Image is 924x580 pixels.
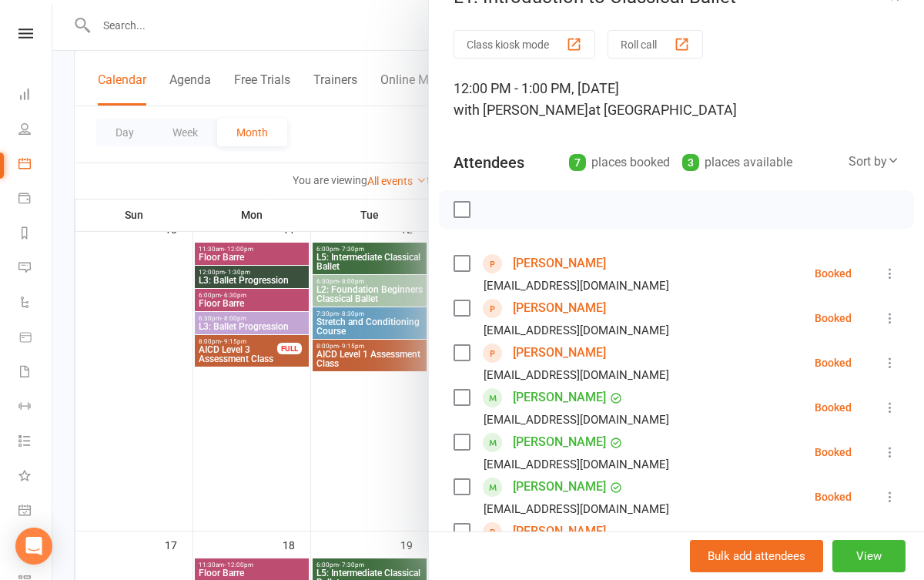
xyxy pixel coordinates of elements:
[608,30,703,59] button: Roll call
[484,320,669,340] div: [EMAIL_ADDRESS][DOMAIN_NAME]
[513,385,606,410] a: [PERSON_NAME]
[815,491,852,502] div: Booked
[513,251,606,276] a: [PERSON_NAME]
[484,276,669,296] div: [EMAIL_ADDRESS][DOMAIN_NAME]
[454,30,595,59] button: Class kiosk mode
[815,447,852,458] div: Booked
[569,154,586,171] div: 7
[588,102,737,118] span: at [GEOGRAPHIC_DATA]
[484,499,669,519] div: [EMAIL_ADDRESS][DOMAIN_NAME]
[569,152,670,173] div: places booked
[18,217,53,252] a: Reports
[815,268,852,279] div: Booked
[484,410,669,430] div: [EMAIL_ADDRESS][DOMAIN_NAME]
[15,528,52,565] div: Open Intercom Messenger
[484,454,669,474] div: [EMAIL_ADDRESS][DOMAIN_NAME]
[815,313,852,324] div: Booked
[513,474,606,499] a: [PERSON_NAME]
[454,102,588,118] span: with [PERSON_NAME]
[682,152,792,173] div: places available
[513,340,606,365] a: [PERSON_NAME]
[18,460,53,495] a: What's New
[18,148,53,183] a: Calendar
[18,183,53,217] a: Payments
[513,296,606,320] a: [PERSON_NAME]
[832,540,906,572] button: View
[815,402,852,413] div: Booked
[815,357,852,368] div: Booked
[484,365,669,385] div: [EMAIL_ADDRESS][DOMAIN_NAME]
[513,519,606,544] a: [PERSON_NAME]
[18,495,53,529] a: General attendance kiosk mode
[849,152,899,172] div: Sort by
[682,154,699,171] div: 3
[454,78,899,121] div: 12:00 PM - 1:00 PM, [DATE]
[18,321,53,356] a: Product Sales
[513,430,606,454] a: [PERSON_NAME]
[18,113,53,148] a: People
[454,152,524,173] div: Attendees
[690,540,823,572] button: Bulk add attendees
[18,79,53,113] a: Dashboard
